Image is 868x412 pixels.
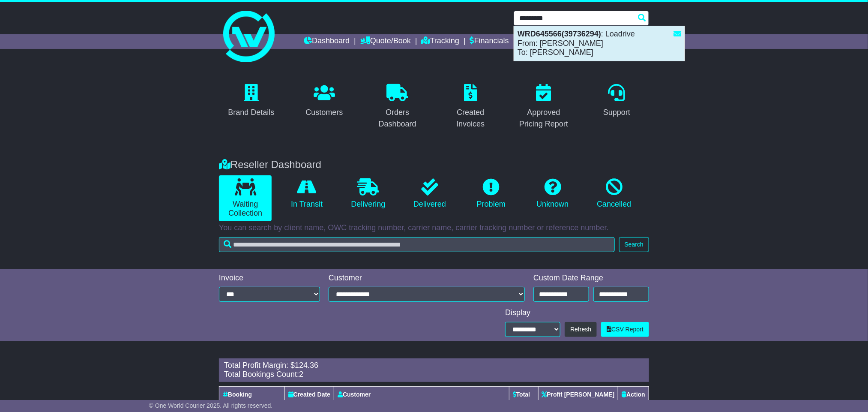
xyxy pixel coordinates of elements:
div: Customer [329,274,525,283]
div: Brand Details [228,107,274,118]
a: Orders Dashboard [365,81,430,133]
div: Display [505,308,649,318]
div: Orders Dashboard [371,107,424,130]
span: © One World Courier 2025. All rights reserved. [149,402,273,409]
th: Profit [PERSON_NAME] [538,386,618,403]
div: Support [603,107,630,118]
a: CSV Report [601,322,649,337]
p: You can search by client name, OWC tracking number, carrier name, carrier tracking number or refe... [219,223,649,233]
a: Cancelled [588,175,641,212]
a: Quote/Book [360,34,411,49]
div: Invoice [219,274,320,283]
span: 124.36 [295,361,318,370]
a: In Transit [280,175,333,212]
a: Tracking [422,34,459,49]
a: Customers [300,81,348,121]
th: Created Date [284,386,334,403]
div: Custom Date Range [533,274,649,283]
button: Refresh [565,322,597,337]
th: Action [618,386,649,403]
div: Total Bookings Count: [224,370,644,379]
a: Delivered [403,175,456,212]
a: Financials [470,34,509,49]
span: 2 [299,370,303,379]
th: Booking [219,386,285,403]
a: Approved Pricing Report [512,81,576,133]
a: Delivering [342,175,395,212]
a: Support [598,81,636,121]
th: Customer [334,386,509,403]
div: Created Invoices [444,107,497,130]
a: Problem [465,175,518,212]
a: Created Invoices [438,81,503,133]
div: Reseller Dashboard [215,159,653,171]
a: Brand Details [222,81,280,121]
div: : Loadrive From: [PERSON_NAME] To: [PERSON_NAME] [514,26,685,61]
a: Unknown [526,175,579,212]
div: Customers [305,107,343,118]
div: Total Profit Margin: $ [224,361,644,370]
button: Search [619,237,649,252]
th: Total [509,386,538,403]
a: Waiting Collection [219,175,272,221]
div: Approved Pricing Report [517,107,571,130]
a: Dashboard [304,34,350,49]
strong: WRD645566(39736294) [518,30,601,38]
